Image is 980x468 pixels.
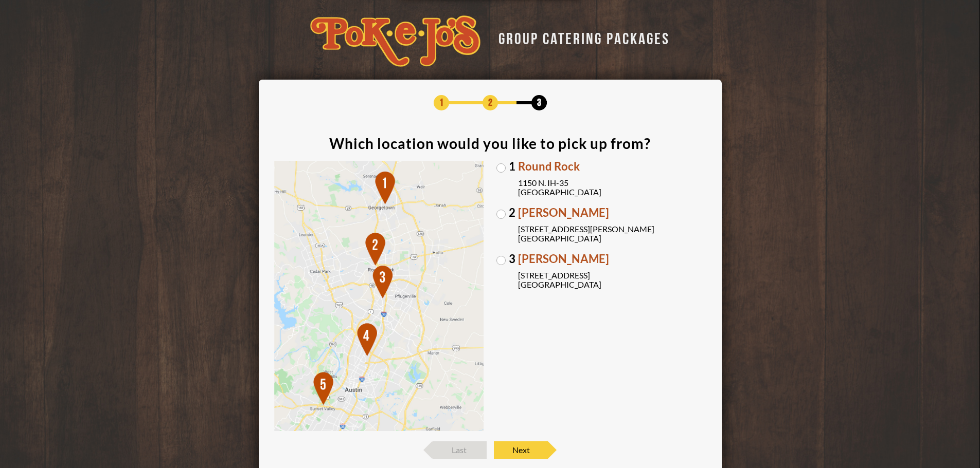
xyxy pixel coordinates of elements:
[509,161,515,172] span: 1
[310,15,480,67] img: logo-34603ddf.svg
[494,441,548,459] span: Next
[433,441,487,459] span: Last
[509,253,515,265] span: 3
[531,95,547,110] span: 3
[329,136,651,151] div: Which location would you like to pick up from?
[518,207,706,218] span: [PERSON_NAME]
[518,178,706,197] span: 1150 N. IH-35 [GEOGRAPHIC_DATA]
[274,161,484,432] img: Map of Locations
[518,161,706,172] span: Round Rock
[483,95,498,110] span: 2
[491,27,670,47] div: GROUP CATERING PACKAGES
[518,253,706,265] span: [PERSON_NAME]
[518,271,706,289] span: [STREET_ADDRESS] [GEOGRAPHIC_DATA]
[509,207,515,218] span: 2
[434,95,449,110] span: 1
[518,224,706,243] span: [STREET_ADDRESS][PERSON_NAME] [GEOGRAPHIC_DATA]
